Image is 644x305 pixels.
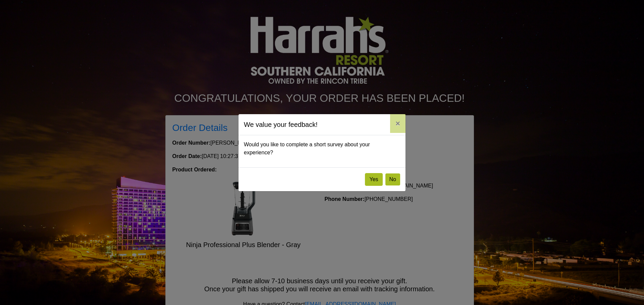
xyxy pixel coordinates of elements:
[365,173,382,186] button: Yes
[385,173,400,185] button: No
[395,119,400,128] span: ×
[390,114,406,133] button: Close
[244,120,318,130] h5: We value your feedback!
[244,141,400,157] p: Would you like to complete a short survey about your experience?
